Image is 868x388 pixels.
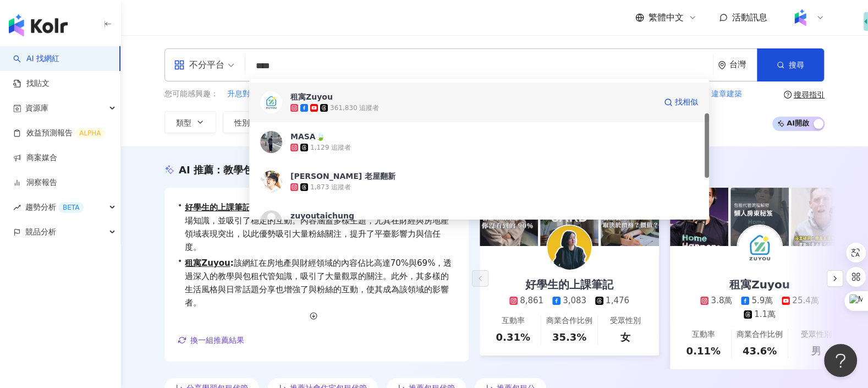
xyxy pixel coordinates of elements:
div: 361,830 追蹤者 [330,103,379,113]
div: 1,476 [606,295,629,307]
div: 搜尋指引 [794,90,825,99]
a: 效益預測報告ALPHA [13,128,105,139]
div: 43.6% [743,344,777,358]
a: 租寓Zuyou [185,258,230,268]
div: 受眾性別 [610,315,641,326]
span: : [230,258,234,268]
div: • [178,256,455,309]
span: 趨勢分析 [25,195,84,220]
span: 教學包租代管的網紅 [223,164,312,176]
div: 租寓Zuyou [290,91,333,102]
span: rise [13,204,21,211]
div: 台灣 [729,60,757,69]
iframe: Help Scout Beacon - Open [824,344,857,377]
span: appstore [174,59,185,70]
div: zuyoutaichung [290,210,354,221]
img: KOL Avatar [260,210,282,232]
span: 換一組推薦結果 [190,336,244,345]
div: 1,873 追蹤者 [310,183,351,192]
span: 類型 [176,118,191,127]
img: post-image [730,188,789,246]
span: 搜尋 [789,61,804,69]
a: 好學生的上課筆記8,8613,0831,476互動率0.31%商業合作比例35.3%受眾性別女 [480,246,659,356]
img: KOL Avatar [260,91,282,113]
img: KOL Avatar [260,171,282,193]
span: 找相似 [675,97,698,108]
span: 性別 [234,118,250,127]
span: 升息對生活面會有什麼影響?升息房價一定會跌嗎?關於升息你必須要知道的大小事 [227,89,505,100]
div: 好學生的上課筆記 [514,277,624,292]
button: 性別 [223,111,274,133]
div: MASA🍃 [290,131,325,142]
a: 好學生的上課筆記 [185,203,251,212]
div: 8,861 [520,295,543,307]
div: 商業合作比例 [737,329,783,340]
span: 資源庫 [25,96,48,121]
span: environment [718,61,726,69]
div: 1.1萬 [754,309,776,320]
div: 0.11% [686,344,720,358]
a: 租寓Zuyou3.8萬5.9萬25.4萬1.1萬互動率0.11%商業合作比例43.6%受眾性別男 [670,246,849,369]
img: logo [9,14,68,36]
img: Kolr%20app%20icon%20%281%29.png [790,7,811,28]
img: post-image [791,188,849,246]
div: 男 [811,344,821,358]
a: 洞察報告 [13,177,57,188]
button: 搜尋 [757,48,824,81]
div: • [178,201,455,254]
a: 找貼文 [13,78,50,89]
img: KOL Avatar [547,226,591,270]
span: 您可能感興趣： [164,89,218,100]
button: 類型 [164,111,216,133]
div: 3,083 [563,295,586,307]
div: 5.9萬 [751,295,773,307]
div: [PERSON_NAME] 老屋翻新 [290,171,395,182]
div: 35.3% [552,330,586,344]
div: 女 [620,330,630,344]
div: AI 推薦 ： [179,163,312,177]
div: 商業合作比例 [546,315,592,326]
img: KOL Avatar [260,131,282,153]
div: 互動率 [692,329,715,340]
span: 違章建築 [711,89,742,100]
img: KOL Avatar [738,226,782,270]
div: 1,129 追蹤者 [310,143,351,152]
div: 25.4萬 [792,295,818,307]
span: 競品分析 [25,220,56,244]
div: BETA [58,202,84,213]
a: searchAI 找網紅 [13,53,59,64]
span: 繁體中文 [649,12,684,24]
span: 該網紅專注於房地產及教育領域，分享實用的教學與市場知識，並吸引了穩定的互動。內容涵蓋多樣主題，尤其在財經與房地產領域表現突出，以此優勢吸引大量粉絲關注，提升了平臺影響力與信任度。 [185,201,455,254]
button: 升息對生活面會有什麼影響?升息房價一定會跌嗎?關於升息你必須要知道的大小事 [227,88,506,100]
button: 換一組推薦結果 [178,332,245,348]
div: 不分平台 [174,56,224,74]
div: 3.8萬 [711,295,732,307]
a: 商案媒合 [13,152,57,163]
span: 活動訊息 [732,12,767,23]
button: 違章建築 [711,88,743,100]
div: 0.31% [496,330,530,344]
div: 受眾性別 [800,329,831,340]
a: 找相似 [664,91,698,113]
div: 互動率 [502,315,525,326]
span: 該網紅在房地產與財經領域的內容佔比高達70%與69%，透過深入的教學與包租代管知識，吸引了大量觀眾的關注。此外，其多樣的生活風格與日常話題分享也增強了與粉絲的互動，使其成為該領域的影響者。 [185,256,455,309]
span: question-circle [784,91,792,99]
div: 租寓Zuyou [718,277,801,292]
